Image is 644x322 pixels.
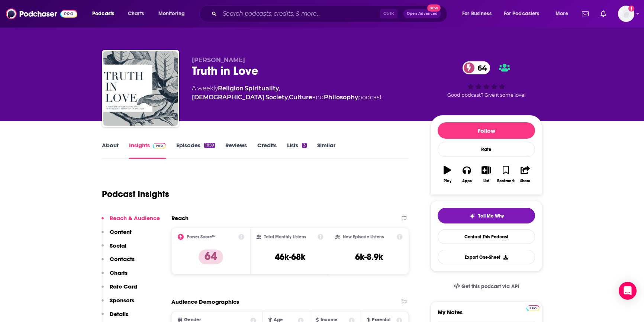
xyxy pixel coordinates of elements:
div: Play [444,179,451,183]
h2: Total Monthly Listens [264,234,306,239]
a: Get this podcast via API [448,277,525,296]
a: Similar [317,142,335,159]
span: and [312,94,324,101]
span: , [288,94,289,101]
p: Charts [110,269,128,276]
button: open menu [499,8,550,20]
a: 64 [463,61,490,74]
button: Content [102,228,132,242]
span: , [264,94,265,101]
p: Reach & Audience [110,215,160,222]
div: Apps [462,179,472,183]
span: 64 [470,61,490,74]
div: Rate [438,142,535,157]
a: Reviews [225,142,247,159]
span: , [279,85,280,92]
a: Lists3 [287,142,306,159]
a: Philosophy [324,94,358,101]
img: Podchaser Pro [153,143,166,149]
span: , [244,85,245,92]
span: More [556,9,568,19]
div: A weekly podcast [192,84,419,102]
button: Rate Card [102,283,137,297]
button: open menu [153,8,194,20]
div: 1059 [204,143,215,148]
button: Charts [102,269,128,283]
button: Apps [457,161,476,188]
button: open menu [550,8,577,20]
span: Ctrl K [380,9,397,19]
a: Spirituality [245,85,279,92]
div: Bookmark [497,179,515,183]
h2: Power Score™ [187,234,216,239]
button: open menu [87,8,124,20]
a: Show notifications dropdown [598,7,609,20]
input: Search podcasts, credits, & more... [220,8,380,20]
button: Sponsors [102,297,134,310]
h2: New Episode Listens [343,234,384,239]
span: Monitoring [158,9,185,19]
button: Contacts [102,255,135,269]
div: 64Good podcast? Give it some love! [431,57,542,103]
h2: Audience Demographics [171,298,239,305]
span: Tell Me Why [478,213,504,219]
a: Show notifications dropdown [579,7,592,20]
p: Details [110,310,128,318]
a: Religion [218,85,244,92]
p: Social [110,242,126,249]
a: InsightsPodchaser Pro [129,142,166,159]
p: 64 [199,249,223,264]
span: Charts [128,9,144,19]
button: Play [438,161,457,188]
span: New [427,4,441,12]
label: My Notes [438,309,535,322]
button: Bookmark [496,161,515,188]
button: Export One-Sheet [438,250,535,264]
button: Follow [438,122,535,139]
span: Open Advanced [407,12,438,16]
button: tell me why sparkleTell Me Why [438,208,535,223]
a: Pro website [527,304,540,311]
img: Podchaser Pro [527,305,540,311]
h2: Reach [171,215,189,222]
span: For Business [462,9,492,19]
button: Open AdvancedNew [403,9,441,18]
svg: Add a profile image [628,6,634,12]
div: Search podcasts, credits, & more... [206,5,454,22]
span: Good podcast? Give it some love! [447,92,525,98]
span: For Podcasters [504,9,540,19]
p: Contacts [110,255,135,263]
a: Charts [123,8,148,20]
a: Culture [289,94,312,101]
h1: Podcast Insights [102,189,169,200]
img: Podchaser - Follow, Share and Rate Podcasts [6,7,77,21]
a: [DEMOGRAPHIC_DATA] [192,94,264,101]
a: About [102,142,119,159]
p: Sponsors [110,297,134,304]
img: User Profile [618,6,634,22]
a: Credits [257,142,277,159]
span: [PERSON_NAME] [192,57,245,64]
a: Episodes1059 [176,142,215,159]
button: open menu [457,8,501,20]
h3: 6k-8.9k [355,251,383,263]
div: Share [520,179,530,183]
span: Podcasts [92,9,114,19]
button: Show profile menu [618,6,634,22]
p: Rate Card [110,283,137,290]
p: Content [110,228,132,235]
div: Open Intercom Messenger [619,282,637,300]
img: Truth in Love [103,51,178,126]
button: Share [516,161,535,188]
span: Logged in as BenLaurro [618,6,634,22]
img: tell me why sparkle [469,213,475,219]
a: Society [265,94,288,101]
div: 3 [302,143,306,148]
button: Social [102,242,126,256]
a: Contact This Podcast [438,229,535,244]
h3: 46k-68k [275,251,305,263]
div: List [483,179,489,183]
span: Get this podcast via API [461,283,519,290]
